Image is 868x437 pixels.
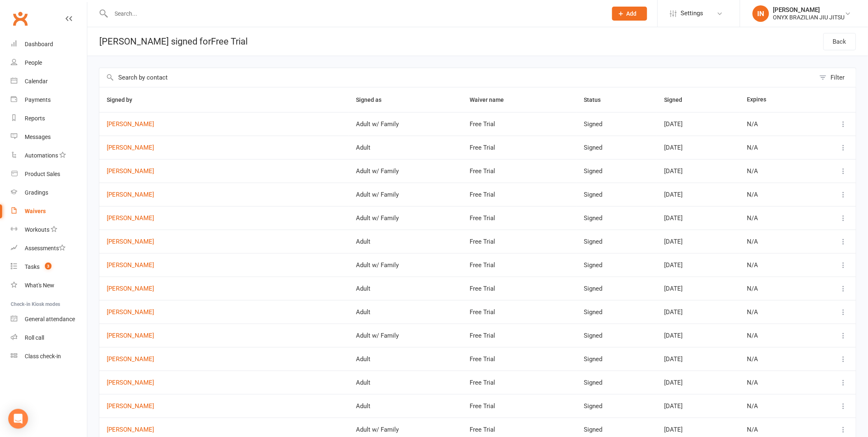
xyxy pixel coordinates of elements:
div: N/A [747,309,800,316]
td: Signed [577,206,657,230]
td: Adult [349,230,462,253]
a: Clubworx [10,8,30,29]
a: [PERSON_NAME] [107,121,341,128]
a: [PERSON_NAME] [107,262,341,269]
a: [PERSON_NAME] [107,356,341,363]
a: [PERSON_NAME] [107,238,341,245]
div: Open Intercom Messenger [8,409,28,429]
span: Signed [664,96,692,103]
div: Product Sales [25,171,60,177]
div: Free Trial [470,238,569,245]
div: N/A [747,215,800,222]
span: [DATE] [664,402,683,410]
div: [PERSON_NAME] signed for Free Trial [87,27,248,56]
span: [DATE] [664,167,683,175]
a: Dashboard [11,35,87,54]
a: [PERSON_NAME] [107,168,341,175]
td: Adult [349,300,462,324]
button: Signed by [107,95,141,105]
a: General attendance kiosk mode [11,310,87,329]
div: Free Trial [470,215,569,222]
div: Free Trial [470,332,569,339]
a: Messages [11,128,87,146]
td: Signed [577,324,657,347]
td: Adult w/ Family [349,159,462,183]
a: [PERSON_NAME] [107,285,341,292]
a: Workouts [11,221,87,239]
div: N/A [747,332,800,339]
span: [DATE] [664,308,683,316]
div: Free Trial [470,168,569,175]
a: Payments [11,91,87,109]
a: [PERSON_NAME] [107,144,341,151]
div: Reports [25,115,45,122]
div: What's New [25,282,54,289]
td: Adult w/ Family [349,253,462,277]
a: Assessments [11,239,87,258]
button: Waiver name [470,95,513,105]
div: N/A [747,191,800,198]
div: [PERSON_NAME] [773,6,845,14]
div: Waivers [25,208,46,214]
div: N/A [747,144,800,151]
td: Signed [577,183,657,206]
div: ONYX BRAZILIAN JIU JITSU [773,14,845,21]
span: [DATE] [664,261,683,269]
td: Adult w/ Family [349,324,462,347]
a: People [11,54,87,72]
span: [DATE] [664,214,683,222]
div: N/A [747,262,800,269]
div: Free Trial [470,285,569,292]
a: Class kiosk mode [11,347,87,366]
div: Dashboard [25,41,53,47]
span: [DATE] [664,238,683,245]
div: Free Trial [470,121,569,128]
div: Messages [25,134,51,140]
td: Adult w/ Family [349,206,462,230]
div: Free Trial [470,403,569,410]
td: Adult [349,347,462,371]
a: Waivers [11,202,87,221]
button: Filter [815,68,856,87]
a: [PERSON_NAME] [107,379,341,386]
span: [DATE] [664,285,683,292]
div: Payments [25,96,51,103]
div: Automations [25,152,58,159]
td: Adult [349,136,462,159]
div: Calendar [25,78,48,85]
a: Tasks 3 [11,258,87,276]
a: Gradings [11,183,87,202]
span: [DATE] [664,426,683,433]
span: Settings [681,4,704,23]
span: Waiver name [470,96,513,103]
div: Class check-in [25,353,61,359]
a: Back [824,33,856,50]
a: Automations [11,146,87,165]
div: People [25,59,42,66]
td: Adult [349,394,462,418]
button: Signed as [356,95,391,105]
td: Signed [577,347,657,371]
span: Signed as [356,96,391,103]
span: [DATE] [664,144,683,151]
span: [DATE] [664,379,683,386]
div: Filter [831,73,845,82]
td: Adult w/ Family [349,112,462,136]
span: [DATE] [664,120,683,128]
a: [PERSON_NAME] [107,215,341,222]
div: Gradings [25,189,48,196]
span: [DATE] [664,332,683,339]
a: Product Sales [11,165,87,183]
a: What's New [11,276,87,295]
div: Free Trial [470,191,569,198]
input: Search by contact [99,68,815,87]
a: [PERSON_NAME] [107,332,341,339]
div: N/A [747,403,800,410]
button: Add [612,7,647,21]
div: Free Trial [470,309,569,316]
span: Status [584,96,610,103]
div: N/A [747,121,800,128]
div: Free Trial [470,262,569,269]
div: Free Trial [470,379,569,386]
a: Reports [11,109,87,128]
